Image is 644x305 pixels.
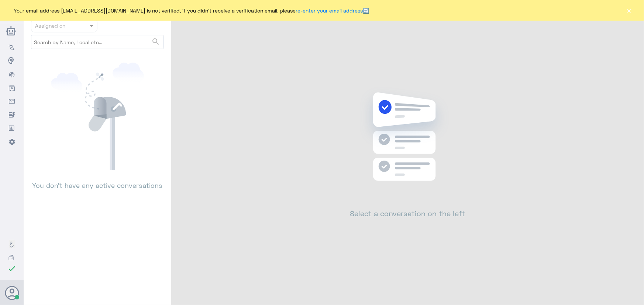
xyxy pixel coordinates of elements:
[151,37,160,46] span: search
[14,7,369,14] span: Your email address [EMAIL_ADDRESS][DOMAIN_NAME] is not verified, if you didn't receive a verifica...
[31,35,163,49] input: Search by Name, Local etc…
[151,36,160,48] button: search
[296,7,363,14] a: re-enter your email address
[5,286,19,300] button: Avatar
[31,170,164,190] p: You don’t have any active conversations
[626,7,633,14] button: ×
[7,264,16,273] i: check
[350,209,465,218] h2: Select a conversation on the left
